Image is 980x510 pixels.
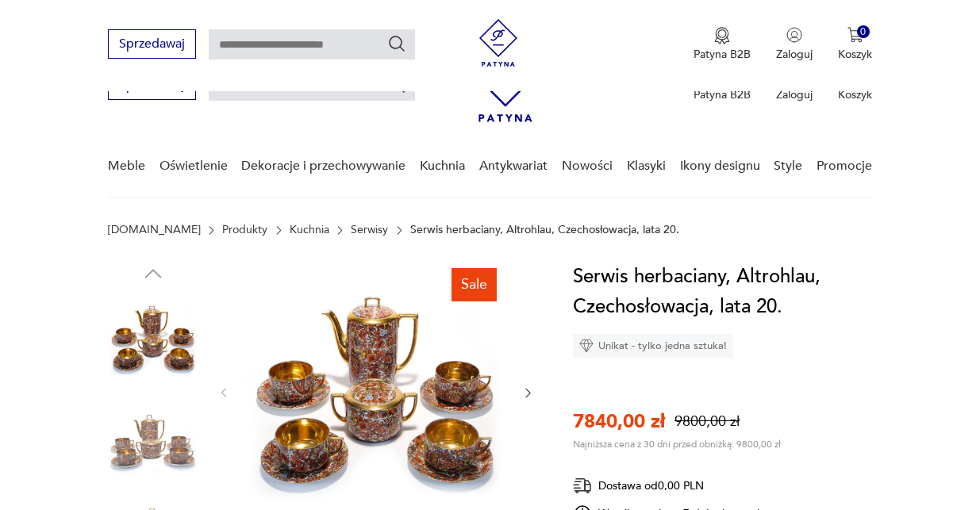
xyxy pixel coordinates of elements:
[579,339,594,353] img: Ikona diamentu
[562,136,613,197] a: Nowości
[817,136,872,197] a: Promocje
[847,27,863,43] img: Ikona koszyka
[776,47,813,62] p: Zaloguj
[475,19,522,67] img: Patyna - sklep z meblami i dekoracjami vintage
[573,476,592,496] img: Ikona dostawy
[776,87,813,102] p: Zaloguj
[387,34,406,53] button: Szukaj
[290,224,329,236] a: Kuchnia
[108,293,198,384] img: Zdjęcie produktu Serwis herbaciany, Altrohlau, Czechosłowacja, lata 20.
[694,47,751,62] p: Patyna B2B
[786,27,802,43] img: Ikonka użytkownika
[222,224,267,236] a: Produkty
[420,136,465,197] a: Kuchnia
[838,27,872,62] button: 0Koszyk
[573,408,665,435] p: 7840,00 zł
[159,136,228,197] a: Oświetlenie
[680,136,760,197] a: Ikony designu
[573,334,733,358] div: Unikat - tylko jedna sztuka!
[573,262,878,322] h1: Serwis herbaciany, Altrohlau, Czechosłowacja, lata 20.
[108,81,196,92] a: Sprzedawaj
[410,224,679,236] p: Serwis herbaciany, Altrohlau, Czechosłowacja, lata 20.
[694,87,751,102] p: Patyna B2B
[452,268,497,301] div: Sale
[857,25,870,39] div: 0
[108,224,201,236] a: [DOMAIN_NAME]
[627,136,666,197] a: Klasyki
[351,224,388,236] a: Serwisy
[694,27,751,62] button: Patyna B2B
[108,40,196,51] a: Sprzedawaj
[108,136,145,197] a: Meble
[838,47,872,62] p: Koszyk
[241,136,405,197] a: Dekoracje i przechowywanie
[108,395,198,485] img: Zdjęcie produktu Serwis herbaciany, Altrohlau, Czechosłowacja, lata 20.
[838,87,872,102] p: Koszyk
[674,412,740,431] p: 9800,00 zł
[479,136,548,197] a: Antykwariat
[573,476,763,496] div: Dostawa od 0,00 PLN
[694,27,751,62] a: Ikona medaluPatyna B2B
[774,136,802,197] a: Style
[714,27,730,44] img: Ikona medalu
[573,438,781,451] p: Najniższa cena z 30 dni przed obniżką: 9800,00 zł
[776,27,813,62] button: Zaloguj
[108,29,196,59] button: Sprzedawaj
